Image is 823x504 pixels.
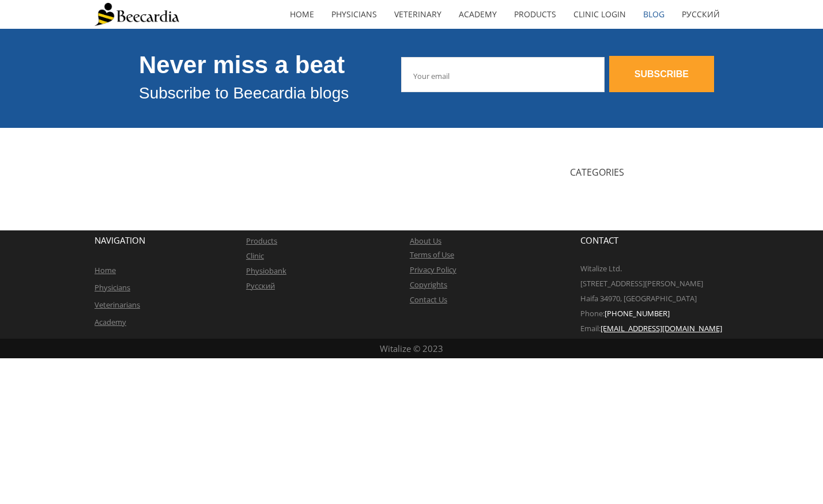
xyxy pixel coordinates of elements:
span: Subscribe to Beecardia blogs [139,84,349,102]
a: Privacy Policy [410,264,456,275]
span: [STREET_ADDRESS][PERSON_NAME] [580,278,703,289]
a: Home [95,265,116,275]
a: Blog [635,1,673,28]
a: roducts [251,236,277,246]
a: SUBSCRIBE [609,56,714,92]
a: Clinic [246,251,264,261]
a: About Us [410,236,441,246]
a: Academy [95,317,126,327]
a: Products [505,1,565,28]
span: Witalize Ltd. [580,263,622,274]
a: Terms of Use [410,249,454,260]
a: Clinic Login [565,1,635,28]
a: P [246,236,251,246]
span: Never miss a beat [139,51,345,78]
a: Academy [450,1,505,28]
span: Email: [580,323,601,334]
a: Physiobank [246,266,286,276]
span: CATEGORIES [570,166,624,179]
span: Haifa 34970, [GEOGRAPHIC_DATA] [580,293,697,304]
input: Your email [401,57,604,92]
span: [PHONE_NUMBER] [605,308,670,319]
img: Beecardia [95,3,179,26]
a: Veterinary [386,1,450,28]
a: Contact Us [410,294,447,305]
a: home [281,1,323,28]
a: Русский [246,281,275,291]
span: Phone: [580,308,605,319]
span: Witalize © 2023 [380,343,443,354]
a: Русский [673,1,728,28]
a: Physicians [95,282,130,293]
a: Physicians [323,1,386,28]
a: Copyrights [410,279,447,290]
a: Veterinarians [95,300,140,310]
span: NAVIGATION [95,234,145,246]
a: [EMAIL_ADDRESS][DOMAIN_NAME] [601,323,722,334]
span: CONTACT [580,234,618,246]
